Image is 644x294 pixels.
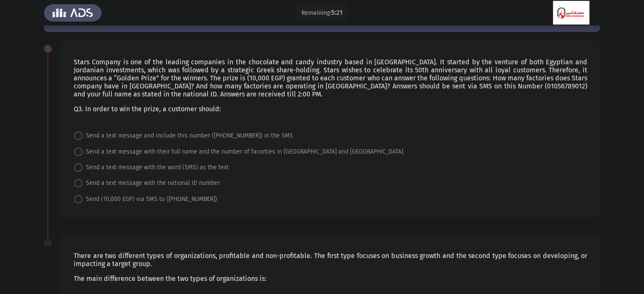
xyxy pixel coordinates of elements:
span: Send (10,000 EGP) via SMS to ([PHONE_NUMBER]) [83,194,217,204]
span: Send a text message with their full name and the number of facorties in [GEOGRAPHIC_DATA] and [GE... [83,147,403,157]
p: There are two different types of organizations, profitable and non-profitable. The first type foc... [74,252,587,268]
span: 5:21 [331,8,343,16]
span: Send a text message with the national ID number [83,178,220,188]
img: Assess Talent Management logo [44,1,102,25]
p: Q3. In order to win the prize, a customer should: [74,105,587,113]
span: Send a text message with the word (SMS) as the text [83,162,229,173]
span: Send a text message and include this number ([PHONE_NUMBER]) in the SMS [83,131,293,141]
p: Remaining: [301,8,343,18]
p: The main difference between the two types of organizations is: [74,275,587,283]
img: Assessment logo of MIC - BA Focus 6 Module Assessment (EN/AR) - Tue Feb 21 [542,1,600,25]
p: Stars Company is one of the leading companies in the chocolate and candy industry based in [GEOGR... [74,58,587,98]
